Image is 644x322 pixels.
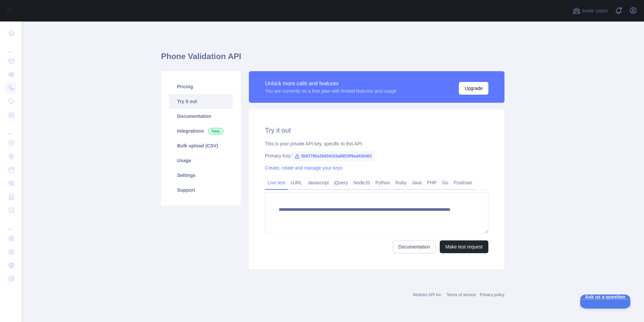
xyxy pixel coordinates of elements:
h1: Phone Validation API [161,51,504,67]
div: Unlock more calls and features [265,80,396,88]
div: Primary Key: [265,152,488,159]
div: ... [5,122,16,136]
div: ... [5,40,16,54]
span: Invite users [582,7,608,15]
a: Ruby [393,177,409,188]
a: cURL [288,177,305,188]
a: Javascript [305,177,331,188]
span: 5b57785a29d04103a6853ff9ad43b001 [292,151,375,161]
iframe: Help Scout Beacon - Open [580,294,631,309]
a: Go [439,177,451,188]
a: Support [169,183,233,197]
a: Documentation [169,109,233,124]
a: Pricing [169,79,233,94]
a: Integrations New [169,124,233,138]
div: This is your private API key, specific to this API. [265,140,488,147]
a: Usage [169,153,233,168]
span: New [208,128,223,135]
a: Java [409,177,425,188]
a: Postman [451,177,475,188]
h2: Try it out [265,126,488,135]
a: PHP [424,177,439,188]
a: Bulk upload (CSV) [169,138,233,153]
a: Documentation [393,240,436,253]
a: jQuery [331,177,351,188]
a: Abstract API Inc. [413,292,443,297]
a: Settings [169,168,233,183]
a: Try it out [169,94,233,109]
button: Make test request [440,240,488,253]
button: Invite users [571,5,609,16]
a: Terms of service [446,292,476,297]
a: Live test [265,177,288,188]
a: NodeJS [351,177,373,188]
button: Upgrade [459,82,488,95]
a: Privacy policy [480,292,504,297]
div: ... [5,218,16,231]
div: You are currently on a free plan with limited features and usage [265,88,396,94]
a: Python [373,177,393,188]
a: Create, rotate and manage your keys [265,165,342,171]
